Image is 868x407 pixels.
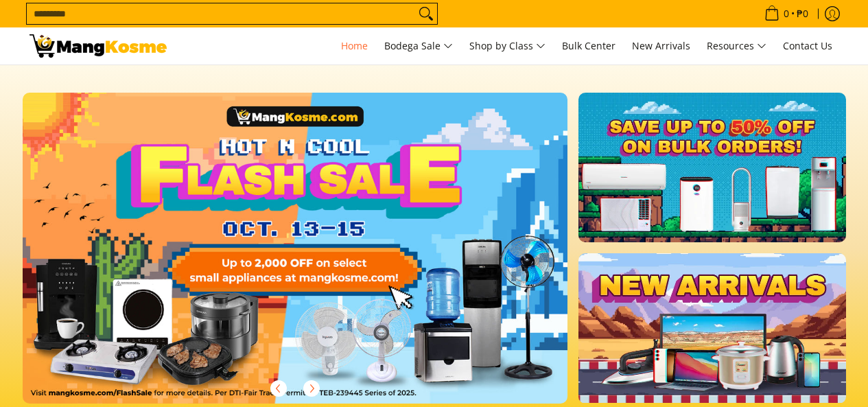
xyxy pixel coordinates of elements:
[296,373,327,404] button: Next
[562,39,615,52] span: Bulk Center
[415,3,437,24] button: Search
[760,6,812,21] span: •
[263,373,294,404] button: Previous
[462,27,552,65] a: Shop by Class
[30,34,167,58] img: Mang Kosme: Your Home Appliances Warehouse Sale Partner!
[384,38,453,55] span: Bodega Sale
[180,27,839,65] nav: Main Menu
[334,27,375,65] a: Home
[625,27,697,65] a: New Arrivals
[632,39,690,52] span: New Arrivals
[782,9,791,19] span: 0
[700,27,773,65] a: Resources
[341,39,368,52] span: Home
[555,27,622,65] a: Bulk Center
[707,38,766,55] span: Resources
[377,27,460,65] a: Bodega Sale
[469,38,546,55] span: Shop by Class
[795,9,810,19] span: ₱0
[783,39,832,52] span: Contact Us
[776,27,839,65] a: Contact Us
